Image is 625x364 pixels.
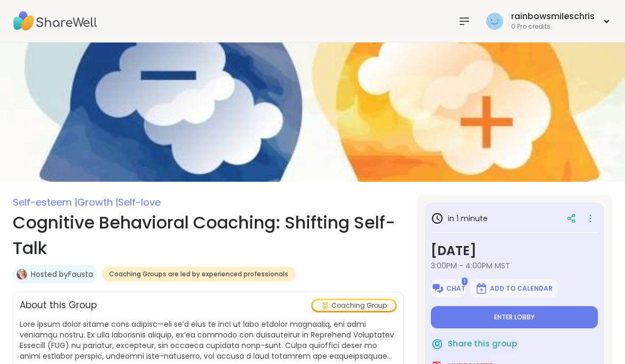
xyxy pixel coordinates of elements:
[462,277,468,285] span: 1
[511,11,595,22] div: rainbowsmileschris
[431,282,444,295] img: ShareWell Logomark
[494,313,535,321] span: Enter lobby
[431,280,465,298] button: Chat
[77,196,118,209] span: Growth |
[16,269,27,280] img: Fausta
[470,280,558,298] button: Add to Calendar
[20,319,397,361] span: Lore ipsum dolor sitame cons adipisc—eli se’d eius te inci ut labo etdolor magnaaliq, eni admi ve...
[431,212,488,225] h3: in 1 minute
[431,337,444,350] img: ShareWell Logomark
[431,306,598,328] button: Enter lobby
[431,241,598,260] h3: [DATE]
[31,269,93,280] a: Hosted byFausta
[446,284,465,293] span: Chat
[431,260,598,271] span: 3:00PM - 4:00PM MST
[13,3,98,40] img: ShareWell Nav Logo
[313,300,395,311] div: Coaching Group
[13,196,77,209] span: Self-esteem |
[475,282,488,295] img: ShareWell Logomark
[13,210,404,261] h1: Cognitive Behavioral Coaching: Shifting Self-Talk
[511,22,595,31] div: 0 Pro credits
[109,270,288,278] span: Coaching Groups are led by experienced professionals
[20,299,97,312] h2: About this Group
[490,284,553,293] span: Add to Calendar
[118,196,161,209] span: Self-love
[486,13,503,30] img: rainbowsmileschris
[431,333,517,355] button: Share this group
[448,338,517,350] span: Share this group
